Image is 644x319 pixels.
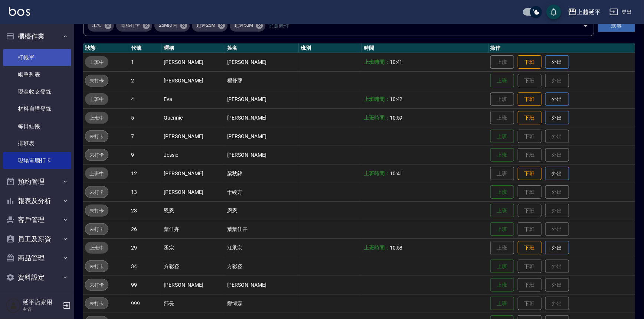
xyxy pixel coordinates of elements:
[162,276,225,294] td: [PERSON_NAME]
[490,148,514,162] button: 上班
[225,294,299,313] td: 鄭博霖
[162,220,225,238] td: 葉佳卉
[364,59,390,65] b: 上班時間：
[225,276,299,294] td: [PERSON_NAME]
[116,22,144,29] span: 電腦打卡
[85,58,108,66] span: 上班中
[85,77,108,85] span: 未打卡
[225,127,299,146] td: [PERSON_NAME]
[83,43,129,53] th: 狀態
[85,300,108,307] span: 未打卡
[390,59,403,65] span: 10:41
[518,111,542,125] button: 下班
[546,4,561,19] button: save
[3,268,71,287] button: 資料設定
[162,257,225,276] td: 方彩姿
[162,43,225,53] th: 暱稱
[129,53,162,71] td: 1
[225,164,299,183] td: 梁秋錦
[154,22,182,29] span: 25M以內
[390,245,403,251] span: 10:58
[225,53,299,71] td: [PERSON_NAME]
[565,4,604,20] button: 上越延平
[6,298,21,313] img: Person
[518,55,542,69] button: 下班
[3,118,71,135] a: 每日結帳
[23,299,61,306] h5: 延平店家用
[162,127,225,146] td: [PERSON_NAME]
[390,170,403,176] span: 10:41
[85,151,108,159] span: 未打卡
[85,244,108,252] span: 上班中
[88,22,106,29] span: 未知
[85,207,108,215] span: 未打卡
[490,185,514,199] button: 上班
[23,306,61,313] p: 主管
[129,108,162,127] td: 5
[490,278,514,292] button: 上班
[490,130,514,143] button: 上班
[490,260,514,273] button: 上班
[162,146,225,164] td: Jessic
[225,146,299,164] td: [PERSON_NAME]
[129,257,162,276] td: 34
[3,248,71,268] button: 商品管理
[518,167,542,180] button: 下班
[129,164,162,183] td: 12
[490,204,514,218] button: 上班
[225,71,299,90] td: 楊舒馨
[85,114,108,122] span: 上班中
[85,170,108,178] span: 上班中
[225,238,299,257] td: 江承宗
[518,92,542,106] button: 下班
[364,245,390,251] b: 上班時間：
[607,5,635,19] button: 登出
[3,172,71,191] button: 預約管理
[162,201,225,220] td: 恩恩
[116,20,152,32] div: 電腦打卡
[162,183,225,201] td: [PERSON_NAME]
[3,152,71,169] a: 現場電腦打卡
[545,55,569,69] button: 外出
[490,222,514,236] button: 上班
[545,111,569,125] button: 外出
[390,96,403,102] span: 10:42
[225,43,299,53] th: 姓名
[162,238,225,257] td: 丞宗
[9,7,30,16] img: Logo
[390,115,403,121] span: 10:59
[129,294,162,313] td: 999
[577,7,601,17] div: 上越延平
[85,281,108,289] span: 未打卡
[545,92,569,106] button: 外出
[129,146,162,164] td: 9
[364,170,390,176] b: 上班時間：
[3,230,71,249] button: 員工及薪資
[162,164,225,183] td: [PERSON_NAME]
[3,100,71,117] a: 材料自購登錄
[362,43,488,53] th: 時間
[299,43,362,53] th: 班別
[192,20,228,32] div: 超過25M
[598,19,635,32] button: 搜尋
[162,90,225,108] td: Eva
[88,20,114,32] div: 未知
[85,133,108,140] span: 未打卡
[3,49,71,66] a: 打帳單
[162,108,225,127] td: Quennie
[225,183,299,201] td: 于綾方
[162,53,225,71] td: [PERSON_NAME]
[85,95,108,103] span: 上班中
[267,19,570,32] input: 篩選條件
[225,220,299,238] td: 葉葉佳卉
[3,191,71,211] button: 報表及分析
[3,210,71,230] button: 客戶管理
[230,22,258,29] span: 超過50M
[364,115,390,121] b: 上班時間：
[545,167,569,180] button: 外出
[3,135,71,152] a: 排班表
[3,66,71,83] a: 帳單列表
[3,83,71,100] a: 現金收支登錄
[3,27,71,46] button: 櫃檯作業
[85,263,108,270] span: 未打卡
